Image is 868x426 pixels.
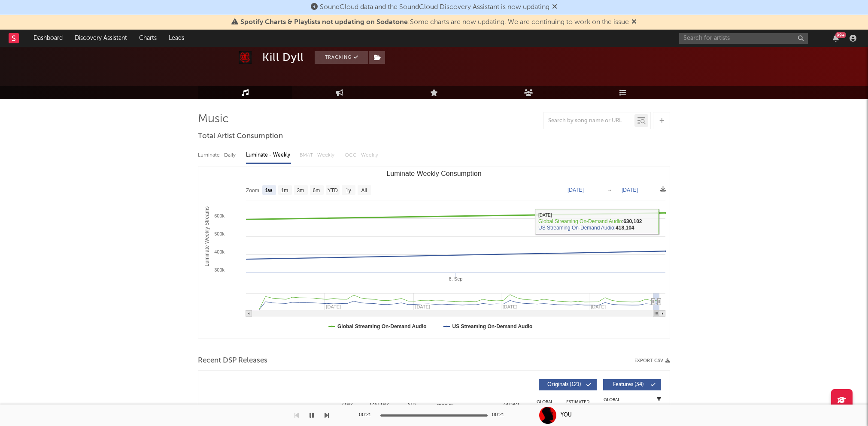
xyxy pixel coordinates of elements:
[544,382,584,387] span: Originals ( 121 )
[214,267,225,272] text: 300k
[432,403,458,416] span: Spotify Popularity
[599,397,625,423] div: Global Streaming Trend (Last 60D)
[240,19,408,26] span: Spotify Charts & Playlists not updating on Sodatone
[198,148,237,163] div: Luminate - Daily
[361,187,367,193] text: All
[561,411,572,419] div: YOU
[313,187,320,193] text: 6m
[679,33,808,44] input: Search for artists
[163,30,190,47] a: Leads
[320,4,549,11] span: SoundCloud data and the SoundCloud Discovery Assistant is now updating
[262,51,304,64] div: Kill Dyll
[622,187,638,193] text: [DATE]
[198,166,670,338] svg: Luminate Weekly Consumption
[634,358,670,363] button: Export CSV
[214,213,225,218] text: 600k
[336,402,358,417] span: 7 Day Spotify Plays
[835,32,846,38] div: 99 +
[359,410,376,420] div: 00:21
[452,323,532,329] text: US Streaming On-Demand Audio
[214,231,225,236] text: 500k
[133,30,163,47] a: Charts
[544,118,634,124] input: Search by song name or URL
[566,399,589,420] span: Estimated % Playlist Streams Last Day
[198,356,267,366] span: Recent DSP Releases
[198,131,283,142] span: Total Artist Consumption
[386,170,481,177] text: Luminate Weekly Consumption
[265,187,273,193] text: 1w
[328,187,338,193] text: YTD
[568,187,584,193] text: [DATE]
[368,402,391,417] span: Last Day Spotify Plays
[607,187,612,193] text: →
[552,4,557,11] span: Dismiss
[214,249,225,254] text: 400k
[346,187,351,193] text: 1y
[833,35,839,42] button: 99+
[500,402,523,417] span: Global ATD Audio Streams
[337,323,427,329] text: Global Streaming On-Demand Audio
[492,410,509,420] div: 00:21
[204,206,210,266] text: Luminate Weekly Streams
[297,187,304,193] text: 3m
[281,187,288,193] text: 1m
[240,19,629,26] span: : Some charts are now updating. We are continuing to work on the issue
[27,30,69,47] a: Dashboard
[631,19,637,26] span: Dismiss
[315,51,368,64] button: Tracking
[533,399,556,420] span: Global Rolling 7D Audio Streams
[609,382,648,387] span: Features ( 34 )
[539,379,597,390] button: Originals(121)
[603,379,661,390] button: Features(34)
[246,187,259,193] text: Zoom
[449,276,463,281] text: 8. Sep
[69,30,133,47] a: Discovery Assistant
[246,148,291,163] div: Luminate - Weekly
[400,402,423,417] span: ATD Spotify Plays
